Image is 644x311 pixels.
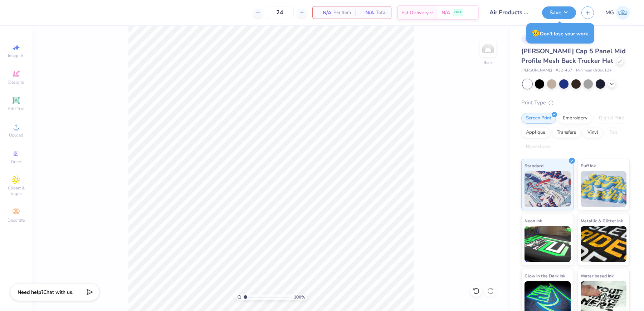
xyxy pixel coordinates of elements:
[525,226,571,262] img: Neon Ink
[521,113,556,124] div: Screen Print
[616,6,630,20] img: Mary Grace
[542,6,576,19] button: Save
[8,79,24,85] span: Designs
[18,289,43,296] strong: Need help?
[581,217,623,224] span: Metallic & Glitter Ink
[556,68,572,74] span: # 32-467
[525,272,565,280] span: Glow in the Dark Ink
[11,159,22,164] span: Greek
[481,41,495,56] img: Back
[576,68,612,74] span: Minimum Order: 12 +
[521,142,556,152] div: Rhinestones
[9,132,23,138] span: Upload
[8,106,25,112] span: Add Text
[521,35,550,44] div: # 511027D
[552,127,581,138] div: Transfers
[526,23,594,44] div: Don’t lose your work.
[581,171,627,207] img: Puff Ink
[525,171,571,207] img: Standard
[525,217,542,224] span: Neon Ink
[521,127,550,138] div: Applique
[484,5,537,20] input: Untitled Design
[360,9,374,16] span: N/A
[521,99,630,107] div: Print Type
[521,47,626,65] span: [PERSON_NAME] Cap 5 Panel Mid Profile Mesh Back Trucker Hat
[605,9,614,17] span: MG
[441,9,450,16] span: N/A
[401,9,429,16] span: Est. Delivery
[525,162,543,169] span: Standard
[605,6,630,20] a: MG
[581,226,627,262] img: Metallic & Glitter Ink
[8,53,25,59] span: Image AI
[583,127,603,138] div: Vinyl
[376,9,387,16] span: Total
[521,68,552,74] span: [PERSON_NAME]
[317,9,331,16] span: N/A
[294,294,305,300] span: 100 %
[558,113,592,124] div: Embroidery
[333,9,351,16] span: Per Item
[483,59,493,66] div: Back
[594,113,629,124] div: Digital Print
[581,272,614,280] span: Water based Ink
[266,6,294,19] input: – –
[605,127,622,138] div: Foil
[581,162,596,169] span: Puff Ink
[531,29,540,38] span: 😥
[454,10,462,15] span: FREE
[4,185,29,197] span: Clipart & logos
[8,217,25,223] span: Decorate
[43,289,73,296] span: Chat with us.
